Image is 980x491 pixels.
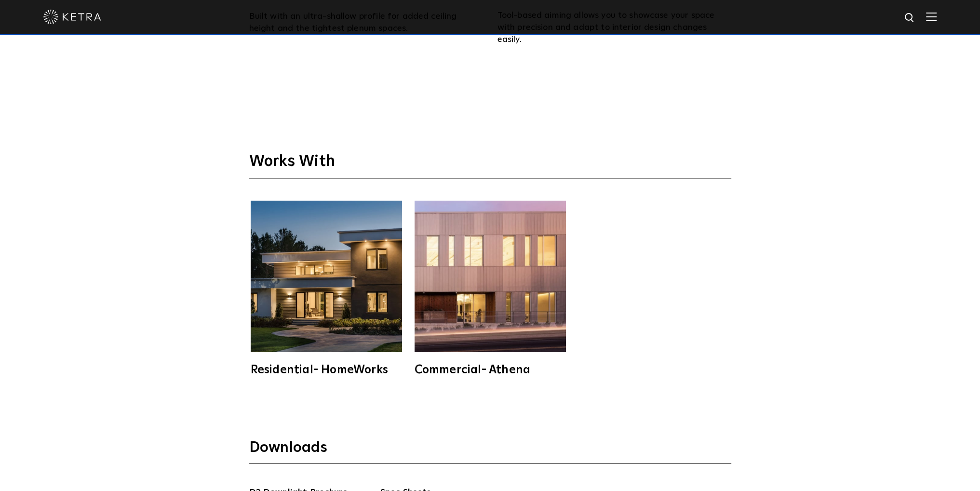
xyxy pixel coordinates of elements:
[415,364,566,376] div: Commercial- Athena
[249,438,731,464] h3: Downloads
[413,201,567,376] a: Commercial- Athena
[251,201,402,352] img: homeworks_hero
[904,12,916,24] img: search icon
[249,201,403,376] a: Residential- HomeWorks
[249,152,731,178] h3: Works With
[43,10,101,24] img: ketra-logo-2019-white
[415,201,566,352] img: athena-square
[926,12,937,21] img: Hamburger%20Nav.svg
[251,364,402,376] div: Residential- HomeWorks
